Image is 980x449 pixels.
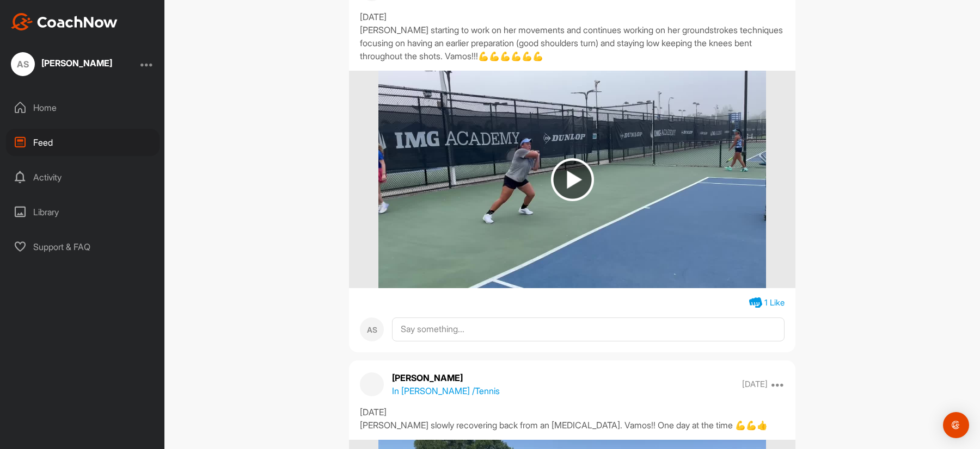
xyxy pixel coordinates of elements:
img: media [378,71,765,288]
div: Activity [6,164,160,191]
div: [DATE] [PERSON_NAME] slowly recovering back from an [MEDICAL_DATA]. Vamos!! One day at the time 💪💪👍 [360,406,785,432]
div: Feed [6,129,160,156]
p: [DATE] [742,379,768,390]
img: CoachNow [11,13,118,30]
div: AS [11,52,35,76]
p: [PERSON_NAME] [392,371,500,384]
div: AS [360,317,384,341]
div: Home [6,94,160,121]
div: 1 Like [764,297,785,309]
div: Library [6,198,160,226]
div: [DATE] [PERSON_NAME] starting to work on her movements and continues working on her groundstrokes... [360,10,785,63]
div: Support & FAQ [6,233,160,260]
img: play [551,158,594,201]
div: Open Intercom Messenger [943,412,969,438]
div: [PERSON_NAME] [41,59,112,67]
p: In [PERSON_NAME] / Tennis [392,384,500,397]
